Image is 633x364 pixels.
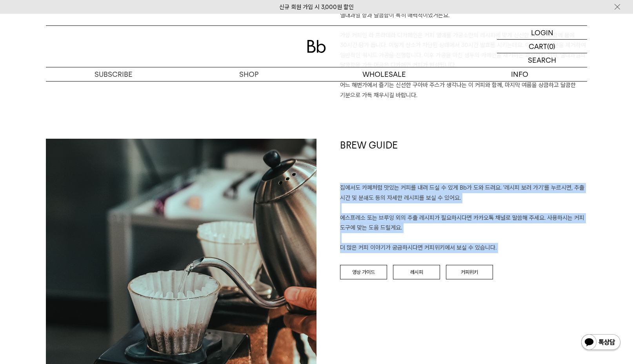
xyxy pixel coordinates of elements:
[316,67,452,81] p: WHOLESALE
[340,183,587,253] p: 집에서도 카페처럼 맛있는 커피를 내려 드실 ﻿수 있게 Bb가 도와 드려요. '레시피 보러 가기'를 누르시면, 추출 시간 및 분쇄도 등의 자세한 레시피를 보실 수 있어요. 에스...
[340,265,387,280] a: 영상 가이드
[531,26,553,39] p: LOGIN
[279,4,354,11] a: 신규 회원 가입 시 3,000원 할인
[181,67,316,81] a: SHOP
[529,40,547,53] p: CART
[547,40,555,53] p: (0)
[340,139,587,183] h1: BREW GUIDE
[307,40,326,53] img: 로고
[446,265,493,280] a: 커피위키
[528,53,556,67] p: SEARCH
[580,333,621,352] img: 카카오톡 채널 1:1 채팅 버튼
[452,67,587,81] p: INFO
[393,265,440,280] a: 레시피
[497,26,587,40] a: LOGIN
[497,40,587,53] a: CART (0)
[46,67,181,81] a: SUBSCRIBE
